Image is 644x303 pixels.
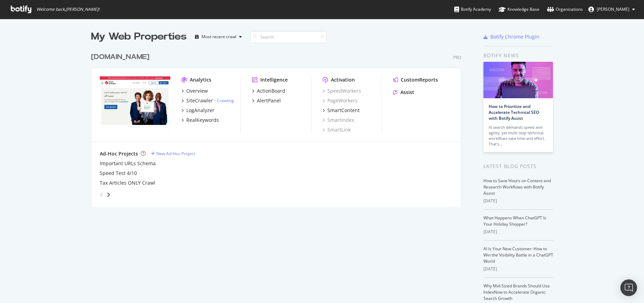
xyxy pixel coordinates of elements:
a: SpeedWorkers [323,87,361,94]
div: [DATE] [483,266,553,272]
div: [DOMAIN_NAME] [91,52,149,62]
div: New Ad-Hoc Project [156,151,195,157]
button: [PERSON_NAME] [583,4,641,15]
div: Botify Academy [454,6,491,13]
div: Botify Chrome Plugin [490,33,539,40]
div: grid [91,44,467,207]
div: angle-left [97,189,106,200]
a: Speed Test 4/10 [100,170,137,177]
a: SmartIndex [323,117,354,124]
div: [DATE] [483,198,553,204]
div: SiteCrawler [186,97,213,104]
a: RealKeywords [181,117,219,124]
div: My Web Properties [91,30,187,44]
a: ActionBoard [252,87,285,94]
div: Assist [400,89,414,96]
a: [DOMAIN_NAME] [91,52,152,62]
a: CustomReports [393,76,438,83]
a: New Ad-Hoc Project [151,151,195,157]
img: turbotax.intuit.com [100,76,170,133]
a: Botify Chrome Plugin [483,33,539,40]
div: Organizations [547,6,583,13]
a: SmartLink [323,126,351,133]
span: Brad Haws [597,6,629,12]
div: Overview [186,87,208,94]
div: Botify news [483,52,553,59]
div: - [214,98,234,103]
div: RealKeywords [186,117,219,124]
div: Knowledge Base [499,6,539,13]
span: Welcome back, [PERSON_NAME] ! [36,7,99,12]
div: ActionBoard [257,87,285,94]
div: Pro [453,54,461,60]
a: How to Save Hours on Content and Research Workflows with Botify Assist [483,178,551,196]
div: AlertPanel [257,97,281,104]
a: What Happens When ChatGPT Is Your Holiday Shopper? [483,215,546,227]
a: AlertPanel [252,97,281,104]
a: LogAnalyzer [181,107,214,114]
div: AI search demands speed and agility, yet multi-step technical workflows take time and effort. Tha... [489,125,548,147]
div: Activation [331,76,355,83]
a: How to Prioritize and Accelerate Technical SEO with Botify Assist [489,103,539,121]
a: Important URLs Schema [100,160,156,167]
a: Overview [181,87,208,94]
div: Open Intercom Messenger [620,279,637,296]
a: Tax Articles ONLY Crawl [100,179,155,186]
a: PageWorkers [323,97,358,104]
a: Why Mid-Sized Brands Should Use IndexNow to Accelerate Organic Search Growth [483,283,550,301]
div: Most recent crawl [202,35,236,39]
a: Crawling [217,98,234,103]
div: Ad-Hoc Projects [100,150,138,157]
a: Assist [393,89,414,96]
div: CustomReports [401,76,438,83]
div: Latest Blog Posts [483,162,553,170]
div: SmartContent [327,107,360,114]
img: How to Prioritize and Accelerate Technical SEO with Botify Assist [483,62,553,98]
button: Most recent crawl [192,31,245,42]
div: LogAnalyzer [186,107,214,114]
a: AI Is Your New Customer: How to Win the Visibility Battle in a ChatGPT World [483,246,553,264]
div: angle-right [106,191,111,198]
div: Intelligence [260,76,288,83]
div: [DATE] [483,229,553,235]
div: Analytics [190,76,211,83]
a: SiteCrawler- Crawling [181,97,234,104]
input: Search [250,31,327,43]
a: SmartContent [323,107,360,114]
